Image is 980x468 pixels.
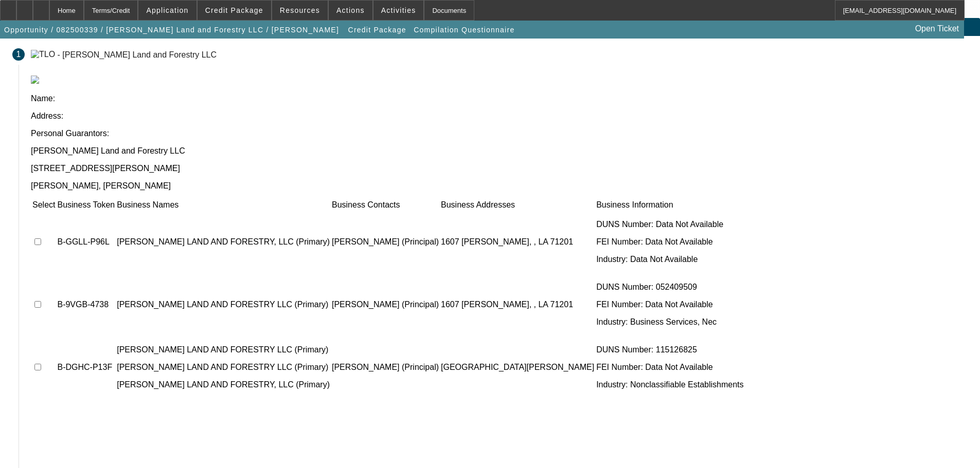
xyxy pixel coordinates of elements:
[441,300,594,309] p: 1607 [PERSON_NAME], , LA 71201
[332,300,439,309] p: [PERSON_NAME] (Principal)
[198,1,271,20] button: Credit Package
[329,1,372,20] button: Actions
[596,237,743,247] p: FEI Number: Data Not Available
[4,26,339,34] span: Opportunity / 082500339 / [PERSON_NAME] Land and Forestry LLC / [PERSON_NAME]
[346,21,409,39] button: Credit Package
[32,200,56,210] td: Select
[58,50,217,59] div: - [PERSON_NAME] Land and Forestry LLC
[332,363,439,372] p: [PERSON_NAME] (Principal)
[272,1,328,20] button: Resources
[596,283,743,292] p: DUNS Number: 052409509
[596,363,743,372] p: FEI Number: Data Not Available
[596,255,743,264] p: Industry: Data Not Available
[441,363,594,372] p: [GEOGRAPHIC_DATA][PERSON_NAME]
[440,200,595,210] td: Business Addresses
[138,1,196,20] button: Application
[381,6,416,14] span: Activities
[31,164,968,173] p: [STREET_ADDRESS][PERSON_NAME]
[441,237,594,247] p: 1607 [PERSON_NAME], , LA 71201
[31,146,968,156] p: [PERSON_NAME] Land and Forestry LLC
[117,380,330,389] p: [PERSON_NAME] LAND AND FORESTRY, LLC (Primary)
[348,26,406,34] span: Credit Package
[31,129,968,138] p: Personal Guarantors:
[116,200,330,210] td: Business Names
[596,345,743,354] p: DUNS Number: 115126825
[336,6,365,14] span: Actions
[117,345,330,354] p: [PERSON_NAME] LAND AND FORESTRY LLC (Primary)
[373,1,424,20] button: Activities
[117,300,330,309] p: [PERSON_NAME] LAND AND FORESTRY LLC (Primary)
[57,336,115,398] td: B-DGHC-P13F
[911,20,963,38] a: Open Ticket
[31,181,968,191] p: [PERSON_NAME], [PERSON_NAME]
[596,300,743,309] p: FEI Number: Data Not Available
[16,50,21,59] span: 1
[411,21,517,39] button: Compilation Questionnaire
[117,237,330,247] p: [PERSON_NAME] LAND AND FORESTRY, LLC (Primary)
[117,363,330,372] p: [PERSON_NAME] LAND AND FORESTRY LLC (Primary)
[31,111,968,121] p: Address:
[332,237,439,247] p: [PERSON_NAME] (Principal)
[31,50,55,59] img: TLO
[280,6,320,14] span: Resources
[596,380,743,389] p: Industry: Nonclassifiable Establishments
[57,200,115,210] td: Business Token
[57,211,115,273] td: B-GGLL-P96L
[146,6,188,14] span: Application
[596,200,744,210] td: Business Information
[414,26,514,34] span: Compilation Questionnaire
[57,274,115,335] td: B-9VGB-4738
[31,76,39,84] img: tlo.png
[331,200,439,210] td: Business Contacts
[596,220,743,229] p: DUNS Number: Data Not Available
[205,6,263,14] span: Credit Package
[596,317,743,327] p: Industry: Business Services, Nec
[31,94,968,103] p: Name:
